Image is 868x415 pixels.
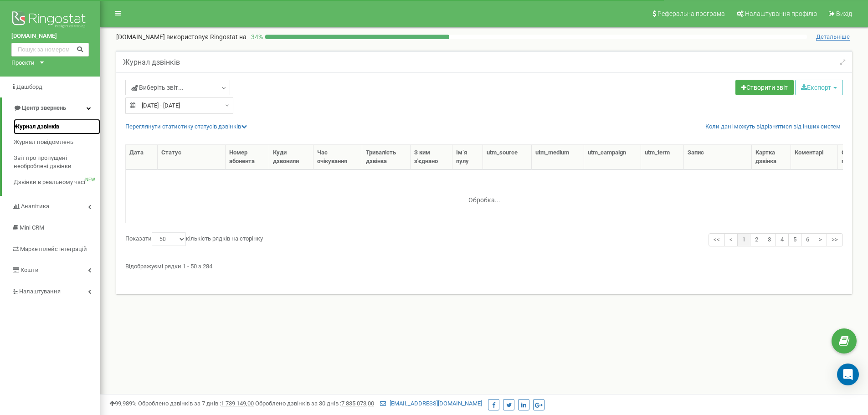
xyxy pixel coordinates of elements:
[705,123,841,131] a: Коли дані можуть відрізнятися вiд інших систем
[123,58,180,67] h5: Журнал дзвінків
[20,224,44,231] span: Mini CRM
[11,43,89,56] input: Пошук за номером
[221,400,254,407] u: 1 739 149,00
[776,233,789,246] a: 4
[14,134,100,150] a: Журнал повідомлень
[14,150,100,174] a: Звіт про пропущені необроблені дзвінки
[362,145,411,169] th: Тривалість дзвінка
[827,233,843,246] a: >>
[735,80,794,95] a: Створити звіт
[226,145,269,169] th: Номер абонента
[745,10,817,17] span: Налаштування профілю
[269,145,313,169] th: Куди дзвонили
[14,123,59,131] span: Журнал дзвінків
[837,364,859,385] div: Open Intercom Messenger
[684,145,752,169] th: Запис
[411,145,452,169] th: З ким з'єднано
[341,400,374,407] u: 7 835 073,00
[125,123,247,130] a: Переглянути статистику статусів дзвінків
[109,400,137,407] span: 99,989%
[483,145,532,169] th: utm_sourcе
[11,32,89,41] a: [DOMAIN_NAME]
[584,145,641,169] th: utm_cаmpaign
[752,145,791,169] th: Картка дзвінка
[21,203,49,210] span: Аналiтика
[131,83,184,92] span: Виберіть звіт...
[763,233,776,246] a: 3
[11,59,35,67] div: Проєкти
[791,145,838,169] th: Коментарі
[138,400,254,407] span: Оброблено дзвінків за 7 днів :
[247,32,265,41] p: 34 %
[14,138,73,147] span: Журнал повідомлень
[14,119,100,135] a: Журнал дзвінків
[750,233,763,246] a: 2
[2,97,100,119] a: Центр звернень
[16,83,42,90] span: Дашборд
[14,178,85,187] span: Дзвінки в реальному часі
[125,232,263,246] label: Показати кількість рядків на сторінку
[255,400,374,407] span: Оброблено дзвінків за 30 днів :
[532,145,584,169] th: utm_mеdium
[452,145,483,169] th: Ім‘я пулу
[427,189,541,203] div: Обробка...
[313,145,362,169] th: Час очікування
[166,33,247,41] span: використовує Ringostat на
[116,32,247,41] p: [DOMAIN_NAME]
[816,33,850,41] span: Детальніше
[19,288,61,295] span: Налаштування
[11,9,89,32] img: Ringostat logo
[788,233,801,246] a: 5
[814,233,827,246] a: >
[125,80,230,95] a: Виберіть звіт...
[152,232,186,246] select: Показатикількість рядків на сторінку
[22,104,66,111] span: Центр звернень
[836,10,852,17] span: Вихід
[641,145,684,169] th: utm_tеrm
[657,10,725,17] span: Реферальна програма
[14,174,100,190] a: Дзвінки в реальному часіNEW
[380,400,482,407] a: [EMAIL_ADDRESS][DOMAIN_NAME]
[14,154,96,171] span: Звіт про пропущені необроблені дзвінки
[801,233,814,246] a: 6
[125,259,843,271] div: Відображуємі рядки 1 - 50 з 284
[21,266,39,273] span: Кошти
[126,145,158,169] th: Дата
[737,233,750,246] a: 1
[709,233,725,246] a: <<
[20,246,87,252] span: Маркетплейс інтеграцій
[158,145,226,169] th: Статус
[795,80,843,95] button: Експорт
[724,233,738,246] a: <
